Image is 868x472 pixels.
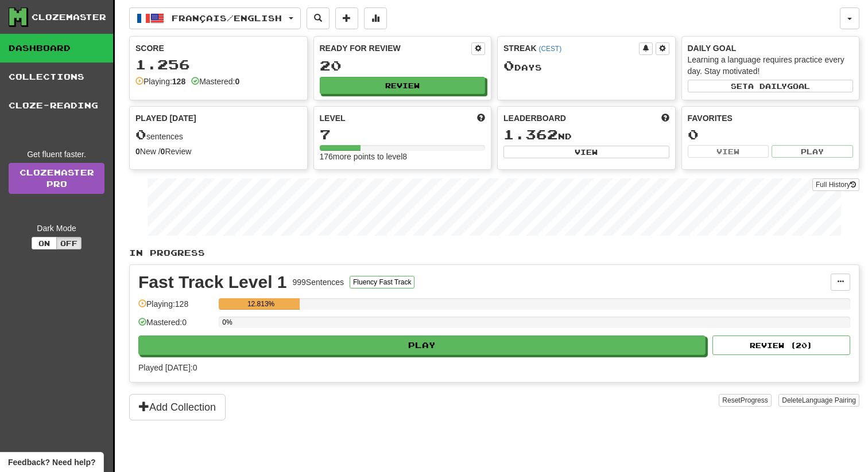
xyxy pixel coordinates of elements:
[135,147,140,156] strong: 0
[235,77,239,86] strong: 0
[307,7,330,29] button: Search sentences
[32,237,57,249] button: On
[222,298,300,310] div: 12.813%
[503,146,669,158] button: View
[688,145,769,158] button: View
[503,126,558,142] span: 1.362
[320,77,486,94] button: Review
[9,223,104,234] div: Dark Mode
[135,76,185,87] div: Playing:
[320,42,472,54] div: Ready for Review
[8,457,95,468] span: Open feedback widget
[320,127,486,142] div: 7
[293,276,344,288] div: 999 Sentences
[688,54,854,77] div: Learning a language requires practice every day. Stay motivated!
[802,396,856,404] span: Language Pairing
[364,7,387,29] button: More stats
[138,336,706,355] button: Play
[503,57,514,73] span: 0
[812,178,859,191] button: Full History
[748,82,787,90] span: a daily
[135,127,301,142] div: sentences
[688,112,854,124] div: Favorites
[320,112,346,124] span: Level
[320,151,486,162] div: 176 more points to level 8
[135,57,301,72] div: 1.256
[9,149,104,160] div: Get fluent faster.
[56,237,82,249] button: Off
[138,317,213,336] div: Mastered: 0
[129,7,301,29] button: Français/English
[778,394,859,407] button: DeleteLanguage Pairing
[688,42,854,54] div: Daily Goal
[161,147,165,156] strong: 0
[712,336,850,355] button: Review (20)
[503,42,639,54] div: Streak
[129,247,859,259] p: In Progress
[9,163,104,194] a: ClozemasterPro
[503,112,566,124] span: Leaderboard
[719,394,771,407] button: ResetProgress
[350,276,414,288] button: Fluency Fast Track
[661,112,669,124] span: This week in points, UTC
[772,145,853,158] button: Play
[135,42,301,54] div: Score
[741,396,768,404] span: Progress
[191,76,239,87] div: Mastered:
[503,58,669,73] div: Day s
[135,146,301,157] div: New / Review
[172,77,185,86] strong: 128
[138,363,197,372] span: Played [DATE]: 0
[129,394,226,420] button: Add Collection
[172,13,282,23] span: Français / English
[320,58,486,73] div: 20
[135,112,196,124] span: Played [DATE]
[138,274,287,291] div: Fast Track Level 1
[138,298,213,317] div: Playing: 128
[32,11,106,23] div: Clozemaster
[538,45,561,53] a: (CEST)
[688,80,854,92] button: Seta dailygoal
[477,112,485,124] span: Score more points to level up
[688,127,854,142] div: 0
[503,127,669,142] div: nd
[135,126,146,142] span: 0
[335,7,358,29] button: Add sentence to collection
